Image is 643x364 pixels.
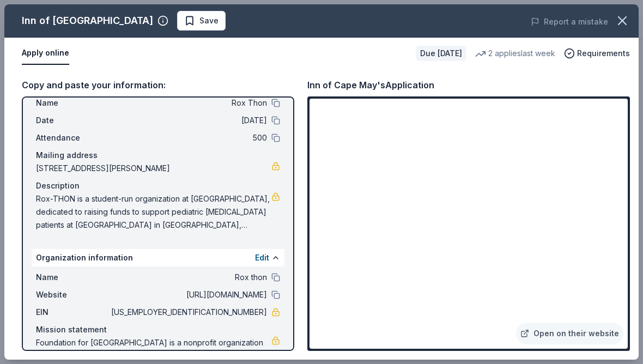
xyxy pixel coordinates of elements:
span: [US_EMPLOYER_IDENTIFICATION_NUMBER] [109,306,267,319]
span: Website [36,288,109,301]
div: Description [36,179,280,192]
button: Apply online [22,42,69,65]
div: Organization information [32,249,284,266]
a: Open on their website [516,323,623,344]
div: Mailing address [36,149,280,162]
div: Inn of Cape May's Application [307,78,434,92]
div: Copy and paste your information: [22,78,294,92]
span: [URL][DOMAIN_NAME] [109,288,267,301]
span: Requirements [577,47,630,60]
span: Attendance [36,131,109,144]
span: Name [36,96,109,110]
span: 500 [109,131,267,144]
span: Date [36,114,109,127]
span: Save [199,14,219,27]
span: [DATE] [109,114,267,127]
span: Rox Thon [109,96,267,110]
div: Inn of [GEOGRAPHIC_DATA] [22,12,153,29]
span: Rox thon [109,271,267,284]
span: EIN [36,306,109,319]
span: [STREET_ADDRESS][PERSON_NAME] [36,162,271,175]
button: Edit [255,251,269,264]
div: 2 applies last week [475,47,555,60]
span: Name [36,271,109,284]
span: Rox-THON is a student-run organization at [GEOGRAPHIC_DATA], dedicated to raising funds to suppor... [36,192,271,232]
div: Mission statement [36,323,280,336]
button: Save [177,11,226,31]
button: Requirements [564,47,630,60]
div: Due [DATE] [416,46,466,61]
button: Report a mistake [531,15,608,28]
